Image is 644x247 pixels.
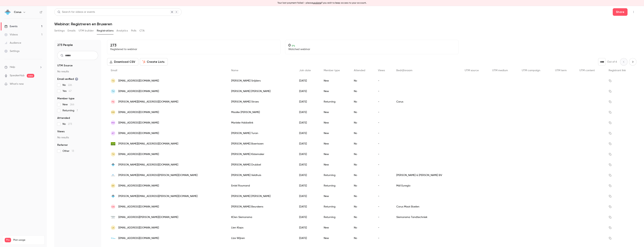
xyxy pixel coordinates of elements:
div: [DATE] [295,222,320,233]
span: Attended [57,116,70,120]
button: Create Lists [140,58,168,66]
span: UTM medium [492,69,508,72]
span: Returning [63,109,78,112]
img: corusdental.com [111,162,115,167]
div: No [350,97,374,107]
div: - [374,97,393,107]
span: Yes [63,89,72,93]
div: No [350,233,374,243]
div: No [350,107,374,118]
div: - [374,138,393,149]
button: update [313,1,321,5]
div: Settings [4,49,19,53]
div: New [320,128,350,138]
iframe: Noticeable Trigger [38,82,42,86]
div: No [350,180,374,191]
div: [DATE] [295,97,320,107]
span: [EMAIL_ADDRESS][PERSON_NAME][DOMAIN_NAME] [118,215,178,219]
span: ER [112,184,114,187]
div: Corus [393,97,461,107]
div: [PERSON_NAME] Baertsoen [227,138,295,149]
h1: 273 People [57,43,73,47]
span: [EMAIL_ADDRESS][DOMAIN_NAME] [118,121,159,125]
div: - [374,212,393,222]
button: Analytics [116,28,128,34]
div: [PERSON_NAME] [PERSON_NAME] [227,191,295,201]
div: New [320,222,350,233]
span: Registrant link [609,69,626,72]
span: [EMAIL_ADDRESS][DOMAIN_NAME] [118,152,159,156]
div: Returning [320,170,350,180]
span: LK [112,226,114,229]
h1: Webinar: Registreren en Bruxeren [54,22,637,26]
div: No [350,170,374,180]
div: [PERSON_NAME] [PERSON_NAME] [227,86,295,97]
span: [EMAIL_ADDRESS][DOMAIN_NAME] [118,236,159,240]
div: - [374,149,393,159]
button: Emails [68,28,75,34]
div: - [374,107,393,118]
span: 273 [68,123,72,125]
span: [EMAIL_ADDRESS][DOMAIN_NAME] [118,131,159,135]
div: - [374,118,393,128]
div: [DATE] [295,201,320,212]
span: Help [10,65,15,69]
span: UTM source [465,69,479,72]
span: Member type [324,69,340,72]
div: No [350,138,374,149]
div: - [374,222,393,233]
div: New [320,76,350,86]
span: 226 [68,84,72,86]
div: No [350,118,374,128]
p: Out of 6 [607,60,617,64]
div: Events [4,25,17,28]
div: Marieke Hobbelink [227,118,295,128]
span: 47 [69,90,72,92]
span: TK [112,153,115,156]
div: Lize Wijnen [227,233,295,243]
div: Audience [4,41,21,45]
span: Member type [57,97,75,100]
div: [DATE] [295,149,320,159]
div: No [350,191,374,201]
span: FS [112,100,114,103]
button: Registrations [97,28,113,34]
img: corusdental.nl [111,194,115,198]
span: TS [112,79,115,82]
div: [DATE] [295,170,320,180]
span: 266 [70,103,74,106]
span: [PERSON_NAME][EMAIL_ADDRESS][DOMAIN_NAME] [118,142,178,146]
p: 0 [288,43,455,47]
span: UTM campaign [522,69,540,72]
div: [DATE] [295,86,320,97]
span: Referrer [57,143,68,147]
div: Returning [320,180,350,191]
p: No results [57,136,98,139]
span: Attended [354,69,365,72]
div: [PERSON_NAME] Turan [227,128,295,138]
div: New [320,138,350,149]
div: No [350,76,374,86]
div: - [374,180,393,191]
span: [PERSON_NAME][EMAIL_ADDRESS][PERSON_NAME][DOMAIN_NAME] [118,173,198,177]
a: SpeakerHub [10,74,25,78]
p: Registered to webinar [110,47,277,51]
div: No [350,201,374,212]
span: new [27,74,34,78]
span: No [63,83,72,87]
div: - [374,159,393,170]
span: GB [111,205,115,208]
div: Videos [4,33,18,37]
div: - [374,191,393,201]
p: Your last payment failed - please if you wish to keep access to your account. [277,1,367,5]
div: Search for videos or events [57,10,95,14]
span: Email verified [57,77,78,81]
span: AT [112,132,115,135]
span: [EMAIL_ADDRESS][DOMAIN_NAME] [118,226,159,230]
p: Watched webinar [288,47,455,51]
div: New [320,86,350,97]
div: New [320,107,350,118]
div: - [374,201,393,212]
span: UTM content [579,69,595,72]
button: Next page [629,58,637,66]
